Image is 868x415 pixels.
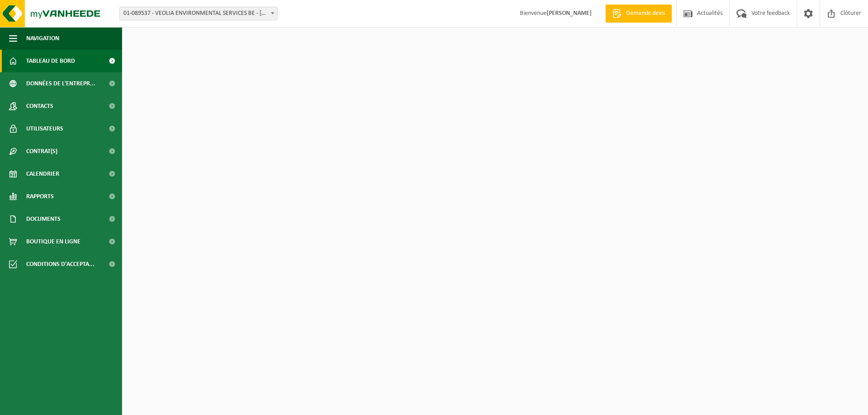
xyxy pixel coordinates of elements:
span: Utilisateurs [26,117,63,140]
span: Rapports [26,185,54,208]
span: 01-089537 - VEOLIA ENVIRONMENTAL SERVICES BE - 2340 BEERSE, STEENBAKKERSDAM 43/44 bus 2 [120,7,277,20]
span: Contacts [26,95,53,117]
strong: [PERSON_NAME] [547,10,592,17]
span: Calendrier [26,163,59,185]
span: Conditions d'accepta... [26,253,94,275]
span: Contrat(s) [26,140,57,163]
span: Données de l'entrepr... [26,72,95,95]
span: Documents [26,208,61,230]
span: Boutique en ligne [26,230,80,253]
a: Demande devis [605,5,672,23]
span: Tableau de bord [26,50,75,72]
span: 01-089537 - VEOLIA ENVIRONMENTAL SERVICES BE - 2340 BEERSE, STEENBAKKERSDAM 43/44 bus 2 [119,7,278,20]
span: Navigation [26,27,59,50]
span: Demande devis [624,9,667,18]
